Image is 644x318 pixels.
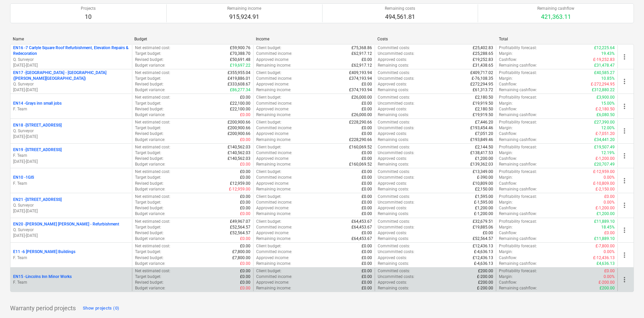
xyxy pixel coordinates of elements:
p: Margin : [499,76,513,81]
p: Remaining costs : [378,63,409,68]
p: £-2,180.50 [596,106,615,112]
p: £160,069.52 [349,144,372,150]
p: Remaining costs : [378,211,409,217]
p: Budget variance : [135,112,165,118]
p: Revised budget : [135,156,164,162]
span: more_vert [620,127,629,135]
div: Show projects (0) [83,305,119,312]
p: Net estimated cost : [135,219,170,224]
p: Remaining income : [256,63,291,68]
p: Revised budget : [135,106,164,112]
p: Target budget : [135,224,161,230]
p: £193,849.46 [470,137,493,143]
p: £10,809.00 [473,181,493,186]
p: Cashflow : [499,181,517,186]
p: Margin : [499,175,513,180]
p: £49,967.07 [230,219,250,224]
p: £2,150.00 [475,186,493,192]
p: Profitability forecast : [499,219,537,224]
p: Committed costs : [378,119,410,125]
p: Remaining cashflow : [499,87,537,93]
p: £0.00 [362,150,372,156]
p: £138,417.53 [470,150,493,156]
p: Target budget : [135,200,161,205]
p: Net estimated cost : [135,169,170,175]
p: £19,252.83 [473,57,493,63]
div: EN21 -[STREET_ADDRESS]Q. Surveyor[DATE]-[DATE] [13,197,129,214]
p: £31,478.47 [594,63,615,68]
p: £160,069.52 [349,162,372,167]
p: F. Team [13,255,129,261]
p: Cashflow : [499,57,517,63]
p: £0.00 [240,162,250,167]
p: Approved costs : [378,181,407,186]
p: Revised budget : [135,57,164,63]
p: £13,349.00 [473,169,493,175]
p: 15.00% [601,101,615,106]
p: £19,919.50 [473,101,493,106]
p: Budget variance : [135,63,165,68]
p: £-1,200.00 [596,156,615,162]
p: Net estimated cost : [135,119,170,125]
p: Target budget : [135,125,161,131]
p: £20,707.49 [594,162,615,167]
p: Uncommitted costs : [378,125,414,131]
p: £6,080.50 [597,112,615,118]
p: £374,193.94 [349,87,372,93]
p: Client budget : [256,70,281,76]
p: Committed costs : [378,219,410,224]
p: Target budget : [135,101,161,106]
p: Remaining income [227,6,261,11]
p: £64,453.67 [351,219,372,224]
p: £19,697.22 [230,63,250,68]
p: 19.43% [601,51,615,57]
p: £0.00 [240,137,250,143]
div: EN15 -Lincolns Inn Minor WorksF. Team [13,274,129,285]
p: Committed costs : [378,194,410,200]
p: Uncommitted costs : [378,175,414,180]
p: £22,100.00 [230,106,250,112]
p: [DATE] - [DATE] [13,87,129,93]
p: £0.00 [362,101,372,106]
span: more_vert [620,177,629,185]
p: EN15 - Lincolns Inn Minor Works [13,274,72,280]
p: Profitability forecast : [499,194,537,200]
p: £26,000.00 [351,95,372,100]
p: F. Team [13,181,129,186]
p: £312,880.22 [592,87,615,93]
p: Committed income : [256,51,292,57]
p: Committed income : [256,175,292,180]
p: £1,595.00 [475,194,493,200]
p: Approved costs : [378,131,407,137]
p: Net estimated cost : [135,70,170,76]
p: Remaining cashflow : [499,211,537,217]
p: Target budget : [135,76,161,81]
p: EN21 - [STREET_ADDRESS] [13,197,62,203]
span: more_vert [620,102,629,110]
p: £140,562.03 [228,156,250,162]
p: Committed costs : [378,144,410,150]
span: more_vert [620,251,629,259]
p: Remaining cashflow : [499,137,537,143]
p: £0.00 [240,95,250,100]
div: Name [13,37,129,41]
p: Net estimated cost : [135,45,170,51]
p: £0.00 [362,205,372,211]
p: £409,193.94 [349,70,372,76]
p: £50,691.48 [230,57,250,63]
p: Q. Surveyor [13,81,129,87]
p: Margin : [499,125,513,131]
p: Committed income : [256,76,292,81]
p: £0.00 [240,175,250,180]
p: [DATE] - [DATE] [13,134,129,140]
button: Show projects (0) [81,303,121,314]
p: Client budget : [256,194,281,200]
p: Committed income : [256,200,292,205]
p: £333,608.67 [228,81,250,87]
p: £139,362.03 [470,162,493,167]
div: EN10 -1GISF. Team [13,175,129,186]
p: [DATE] - [DATE] [13,159,129,165]
p: £-19,252.83 [593,57,615,63]
p: £19,885.06 [473,224,493,230]
p: Remaining cashflow [537,6,574,11]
